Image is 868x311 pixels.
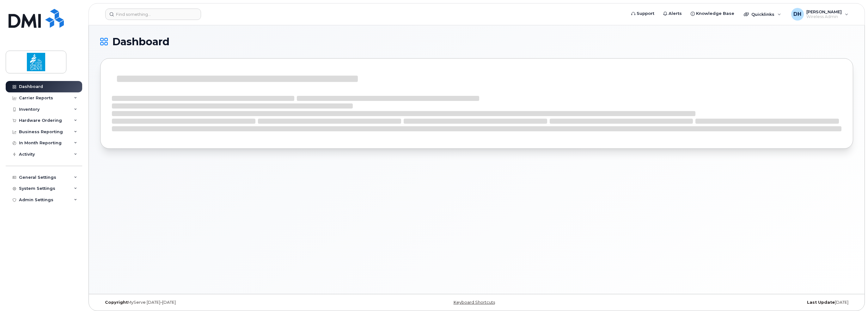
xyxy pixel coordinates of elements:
div: [DATE] [602,300,853,305]
strong: Copyright [105,300,128,305]
span: Dashboard [112,37,169,47]
strong: Last Update [807,300,835,305]
a: Keyboard Shortcuts [454,300,495,305]
div: MyServe [DATE]–[DATE] [100,300,351,305]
